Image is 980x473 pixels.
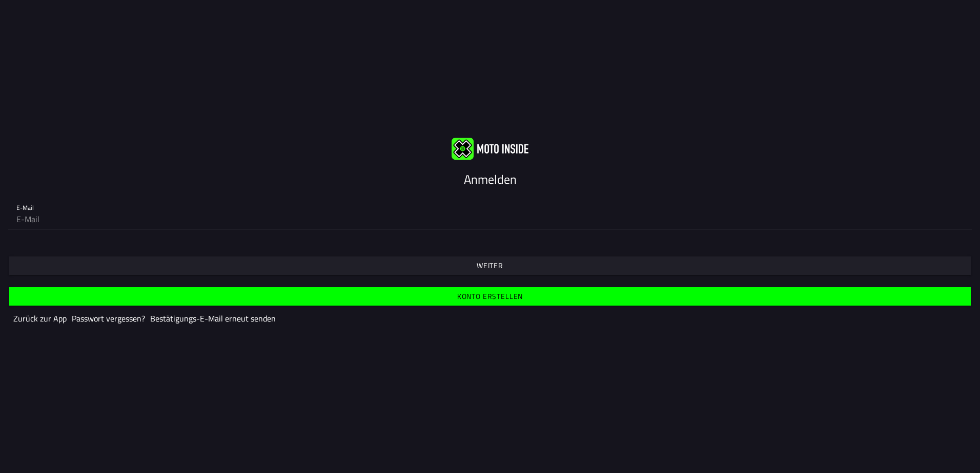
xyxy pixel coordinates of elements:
a: Passwort vergessen? [72,312,145,325]
a: Bestätigungs-E-Mail erneut senden [150,312,276,325]
input: E-Mail [16,209,964,229]
ion-button: Konto erstellen [9,287,971,306]
ion-text: Weiter [477,262,503,269]
a: Zurück zur App [13,312,67,325]
ion-text: Anmelden [464,170,517,188]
